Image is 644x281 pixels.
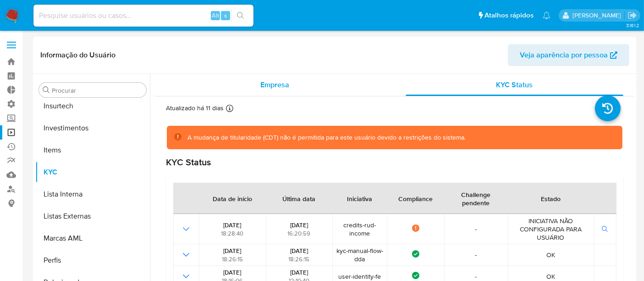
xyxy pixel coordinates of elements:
[231,9,250,22] button: search-icon
[520,44,608,66] span: Veja aparência por pessoa
[35,205,150,227] button: Listas Externas
[166,104,224,112] p: Atualizado há 11 dias
[212,11,219,20] span: Alt
[40,51,116,60] h1: Informação do Usuário
[543,11,550,19] a: Notificações
[508,44,629,66] button: Veja aparência por pessoa
[35,161,150,183] button: KYC
[627,11,637,20] a: Sair
[496,79,533,90] span: KYC Status
[260,79,289,90] span: Empresa
[484,11,534,20] span: Atalhos rápidos
[33,10,253,22] input: Pesquise usuários ou casos...
[35,227,150,249] button: Marcas AML
[35,139,150,161] button: Items
[52,86,143,95] input: Procurar
[35,117,150,139] button: Investimentos
[43,86,50,94] button: Procurar
[224,11,227,20] span: s
[35,249,150,271] button: Perfis
[35,183,150,205] button: Lista Interna
[35,95,150,117] button: Insurtech
[572,11,624,20] p: alexandra.macedo@mercadolivre.com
